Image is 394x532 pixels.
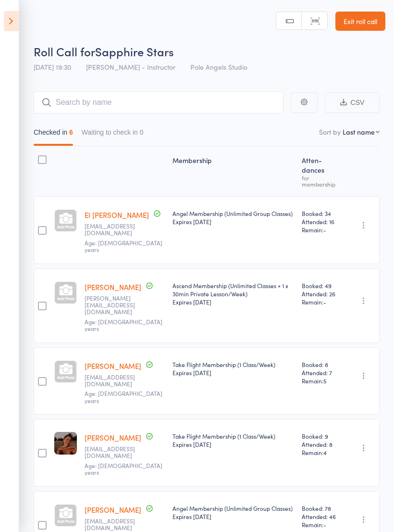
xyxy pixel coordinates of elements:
[323,226,326,234] span: -
[85,374,147,388] small: chloemaysmail98@gmail.com
[34,124,73,146] button: Checked in6
[85,282,141,292] a: [PERSON_NAME]
[302,175,341,187] div: for membership
[302,512,341,520] span: Attended: 46
[34,43,95,59] span: Roll Call for
[190,62,247,72] span: Pole Angels Studio
[302,290,341,298] span: Attended: 26
[302,281,341,290] span: Booked: 49
[85,361,141,371] a: [PERSON_NAME]
[34,91,283,114] input: Search by name
[323,377,327,385] span: 5
[323,448,327,456] span: 4
[85,445,147,459] small: brydiem03@gmail.com
[298,151,345,192] div: Atten­dances
[69,128,73,136] div: 6
[85,317,162,332] span: Age: [DEMOGRAPHIC_DATA] years
[302,209,341,217] span: Booked: 34
[319,127,341,137] label: Sort by
[302,360,341,368] span: Booked: 8
[302,440,341,448] span: Attended: 8
[85,239,162,253] span: Age: [DEMOGRAPHIC_DATA] years
[172,440,294,448] div: Expires [DATE]
[172,360,294,377] div: Take Flight Membership (1 Class/Week)
[302,432,341,440] span: Booked: 9
[169,151,298,192] div: Membership
[325,92,380,113] button: CSV
[172,512,294,520] div: Expires [DATE]
[85,295,147,316] small: Christina@dhamali-gu-minyaarr.com
[302,368,341,377] span: Attended: 7
[34,62,71,72] span: [DATE] 19:30
[323,298,326,306] span: -
[172,281,294,306] div: Ascend Membership (Unlimited Classes + 1 x 30min Private Lesson/Week)
[85,210,149,220] a: El [PERSON_NAME]
[86,62,175,72] span: [PERSON_NAME] - Instructor
[172,432,294,448] div: Take Flight Membership (1 Class/Week)
[302,298,341,306] span: Remain:
[95,43,174,59] span: Sapphire Stars
[140,128,144,136] div: 0
[302,448,341,456] span: Remain:
[172,504,294,520] div: Angel Membership (Unlimited Group Classes)
[335,12,385,31] a: Exit roll call
[172,209,294,226] div: Angel Membership (Unlimited Group Classes)
[85,432,141,443] a: [PERSON_NAME]
[82,124,144,146] button: Waiting to check in0
[302,520,341,529] span: Remain:
[172,298,294,306] div: Expires [DATE]
[302,217,341,226] span: Attended: 16
[54,432,77,455] img: image1754024079.png
[302,226,341,234] span: Remain:
[302,377,341,385] span: Remain:
[85,505,141,515] a: [PERSON_NAME]
[85,461,162,476] span: Age: [DEMOGRAPHIC_DATA] years
[172,368,294,377] div: Expires [DATE]
[85,518,147,532] small: chantellejadeveitch24@gmail.com
[302,504,341,512] span: Booked: 78
[85,389,162,404] span: Age: [DEMOGRAPHIC_DATA] years
[343,127,375,137] div: Last name
[85,223,147,237] small: ekbelcher@hotmail.com
[323,520,326,529] span: -
[172,217,294,226] div: Expires [DATE]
